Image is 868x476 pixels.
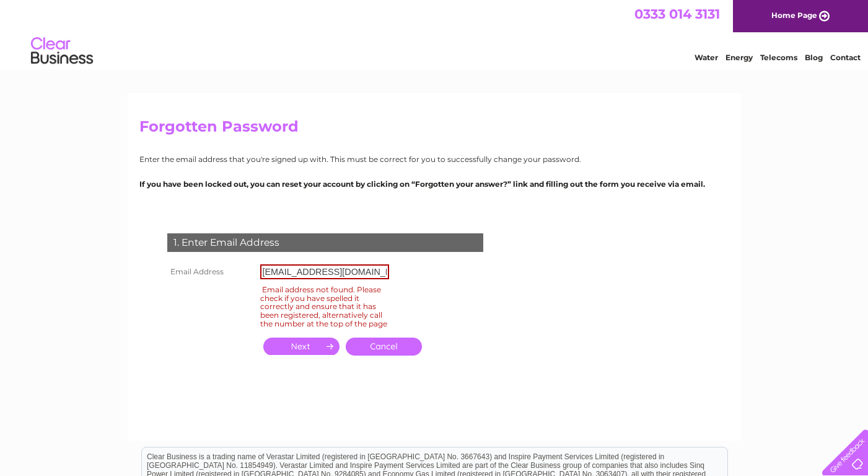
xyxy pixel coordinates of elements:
p: Enter the email address that you're signed up with. This must be correct for you to successfully ... [139,153,729,165]
div: Email address not found. Please check if you have spelled it correctly and ensure that it has bee... [260,283,389,330]
a: Telecoms [760,53,797,62]
a: 0333 014 3131 [634,6,720,22]
h2: Forgotten Password [139,118,729,141]
a: Contact [830,53,861,62]
img: logo.png [30,32,94,70]
a: Blog [805,53,823,62]
a: Cancel [346,338,422,356]
div: 1. Enter Email Address [167,233,483,252]
th: Email Address [164,261,257,282]
a: Water [695,53,718,62]
a: Energy [726,53,753,62]
p: If you have been locked out, you can reset your account by clicking on “Forgotten your answer?” l... [139,178,729,190]
div: Clear Business is a trading name of Verastar Limited (registered in [GEOGRAPHIC_DATA] No. 3667643... [142,7,727,60]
